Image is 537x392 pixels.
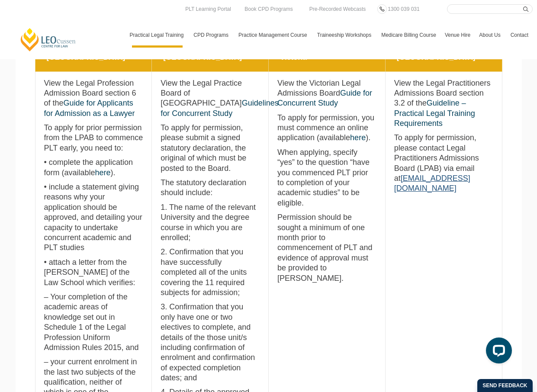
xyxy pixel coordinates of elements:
p: View the Legal Practitioners Admissions Board section 3.2 of the [394,78,493,129]
p: To apply for permission, please contact Legal Practitioners Admissions Board (LPAB) via email at [394,133,493,193]
a: CPD Programs [189,22,234,48]
p: When applying, specify “yes” to the question “have you commenced PLT prior to completion of your ... [277,148,376,208]
p: • attach a letter from the [PERSON_NAME] of the Law School which verifies: [44,257,143,288]
a: Guideline – Practical Legal Training Requirements [394,99,475,128]
a: 1300 039 031 [386,4,421,14]
p: The statutory declaration should include: [161,178,260,198]
p: To apply for permission, you must commence an online application (available ). [277,113,376,143]
a: Book CPD Programs [242,4,295,14]
p: • include a statement giving reasons why your application should be approved, and detailing your ... [44,182,143,253]
p: Permission should be sought a minimum of one month prior to commencement of PLT and evidence of a... [277,212,376,283]
a: About Us [475,22,506,48]
p: • complete the application form (available ). [44,157,143,178]
a: Guidelines for Concurrent Study [161,99,278,117]
a: [PERSON_NAME] Centre for Law [19,27,77,52]
p: To apply for prior permission from the LPAB to commence PLT early, you need to: [44,123,143,153]
a: Practical Legal Training [125,22,190,48]
a: Guide for Applicants for Admission as a Lawyer [44,99,135,117]
span: 1300 039 031 [388,6,419,12]
a: Venue Hire [441,22,475,48]
p: View the Victorian Legal Admissions Board [277,78,376,109]
p: – Your completion of the academic areas of knowledge set out in Schedule 1 of the Legal Professio... [44,292,143,353]
p: To apply for permission, please submit a signed statutory declaration, the original of which must... [161,123,260,174]
p: View the Legal Profession Admission Board section 6 of the [44,78,143,119]
p: 2. Confirmation that you have successfully completed all of the units covering the 11 required su... [161,247,260,298]
a: Practice Management Course [234,22,313,48]
a: here [95,168,111,177]
iframe: LiveChat chat widget [479,334,515,370]
a: Pre-Recorded Webcasts [307,4,368,14]
p: View the Legal Practice Board of [GEOGRAPHIC_DATA] [161,78,260,119]
a: Contact [506,22,533,48]
a: here [350,133,366,142]
a: PLT Learning Portal [183,4,233,14]
a: Traineeship Workshops [313,22,377,48]
a: [EMAIL_ADDRESS][DOMAIN_NAME] [394,174,470,193]
a: Medicare Billing Course [377,22,441,48]
p: 1. The name of the relevant University and the degree course in which you are enrolled; [161,202,260,243]
p: 3. Confirmation that you only have one or two electives to complete, and details of the those uni... [161,302,260,383]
